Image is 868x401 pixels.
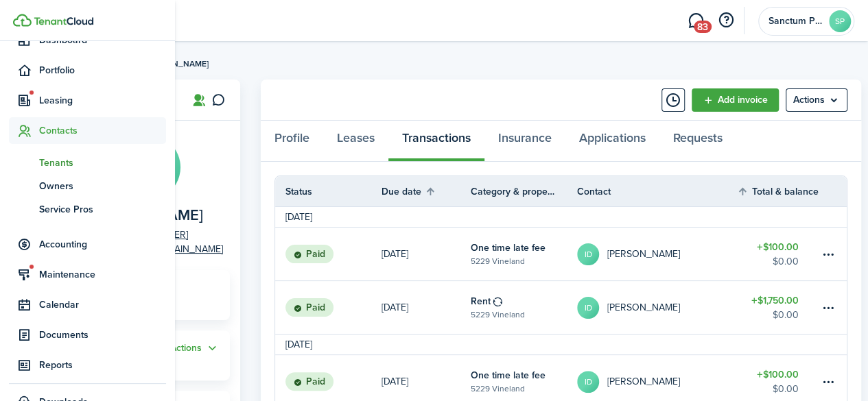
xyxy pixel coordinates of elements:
a: $1,750.00$0.00 [737,281,819,334]
p: [DATE] [382,300,408,315]
status: Paid [285,298,333,317]
a: Paid [275,228,382,280]
a: Rent5229 Vineland [471,281,577,334]
th: Sort [382,183,471,199]
table-info-title: One time late fee [471,368,546,382]
a: Owners [9,174,166,197]
span: Calendar [39,297,166,312]
a: ID[PERSON_NAME] [577,228,737,280]
avatar-text: ID [577,297,599,319]
p: [DATE] [382,374,408,389]
a: Add invoice [692,88,779,112]
th: Status [275,184,382,199]
menu-btn: Actions [786,88,847,112]
button: Timeline [661,88,685,112]
a: [DATE] [382,281,471,334]
span: [PERSON_NAME] [144,58,209,70]
a: Insurance [484,121,565,162]
table-info-title: One time late fee [471,241,546,255]
table-profile-info-text: [PERSON_NAME] [607,302,680,313]
p: [DATE] [382,247,408,261]
a: Messaging [683,3,709,38]
a: Profile [261,121,323,162]
a: Leases [323,121,388,162]
status: Paid [285,372,333,391]
button: Open menu [786,88,847,112]
status: Paid [285,245,333,264]
span: Accounting [39,237,166,252]
a: Service Pros [9,197,166,221]
a: ID[PERSON_NAME] [577,281,737,334]
span: Reports [39,358,166,372]
a: Applications [565,121,659,162]
span: 83 [694,21,712,33]
table-amount-title: $100.00 [757,367,799,382]
table-info-title: Rent [471,294,491,308]
span: Service Pros [39,202,166,217]
avatar-text: ID [577,243,599,265]
button: Open resource center [714,9,738,32]
a: [DATE] [382,228,471,280]
avatar-text: SP [829,10,851,32]
th: Contact [577,184,737,199]
th: Category & property [471,184,577,199]
span: Maintenance [39,267,166,282]
a: One time late fee5229 Vineland [471,228,577,280]
span: Portfolio [39,63,166,77]
img: TenantCloud [34,17,93,25]
a: Requests [659,121,736,162]
table-amount-description: $0.00 [773,382,799,396]
table-amount-description: $0.00 [773,308,799,322]
table-subtitle: 5229 Vineland [471,382,525,395]
button: Actions [170,341,220,356]
td: [DATE] [275,337,322,352]
a: Paid [275,281,382,334]
table-subtitle: 5229 Vineland [471,308,525,321]
span: Contacts [39,123,166,138]
span: Leasing [39,93,166,108]
table-amount-title: $1,750.00 [751,293,799,308]
avatar-text: ID [577,371,599,393]
table-amount-title: $100.00 [757,240,799,254]
a: $100.00$0.00 [737,228,819,280]
span: Sanctum Property Management [769,16,823,26]
table-amount-description: $0.00 [773,254,799,269]
button: Open menu [170,341,220,356]
td: [DATE] [275,210,322,224]
a: Tenants [9,151,166,174]
span: Documents [39,328,166,342]
table-subtitle: 5229 Vineland [471,255,525,267]
img: TenantCloud [13,14,32,27]
span: Owners [39,179,166,193]
th: Sort [737,183,819,199]
a: Reports [9,352,166,378]
span: Tenants [39,156,166,170]
table-profile-info-text: [PERSON_NAME] [607,376,680,387]
table-profile-info-text: [PERSON_NAME] [607,249,680,260]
